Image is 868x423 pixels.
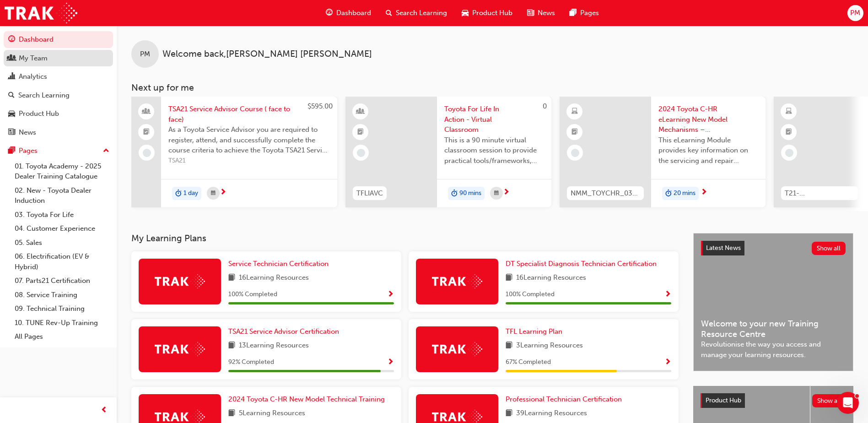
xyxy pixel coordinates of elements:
span: next-icon [503,189,510,197]
span: TFL Learning Plan [506,327,562,336]
span: Show Progress [387,358,394,367]
span: Professional Technician Certification [506,395,622,403]
span: DT Specialist Diagnosis Technician Certification [506,260,657,268]
button: Show Progress [387,357,394,368]
span: Welcome to your new Training Resource Centre [701,319,846,339]
a: guage-iconDashboard [318,4,378,22]
span: $595.00 [307,102,333,110]
span: 67 % Completed [506,357,551,368]
a: Search Learning [4,87,113,104]
span: book-icon [506,408,512,419]
span: PM [140,49,150,60]
span: 92 % Completed [228,357,274,368]
a: 0TFLIAVCToyota For Life In Action - Virtual ClassroomThis is a 90 minute virtual classroom sessio... [345,97,551,207]
span: PM [850,8,860,18]
a: search-iconSearch Learning [378,4,454,22]
a: Latest NewsShow all [701,241,846,255]
a: Analytics [4,68,113,85]
a: Service Technician Certification [228,259,332,269]
span: book-icon [228,340,235,352]
span: 2024 Toyota C-HR eLearning New Model Mechanisms – Serviceability (Module 5) [658,104,758,135]
button: PM [847,5,863,21]
a: pages-iconPages [562,4,606,22]
span: 100 % Completed [228,289,277,300]
span: Search Learning [396,8,447,18]
span: 0 [543,102,547,110]
span: calendar-icon [494,188,499,199]
span: 2024 Toyota C-HR New Model Technical Training [228,395,385,403]
a: TSA21 Service Advisor Certification [228,326,343,337]
span: 16 Learning Resources [516,272,586,284]
span: booktick-icon [571,126,578,138]
a: 04. Customer Experience [11,222,113,236]
a: 08. Service Training [11,288,113,302]
span: book-icon [506,340,512,352]
div: Product Hub [19,108,59,119]
span: Toyota For Life In Action - Virtual Classroom [444,104,544,135]
span: learningRecordVerb_NONE-icon [143,149,151,157]
span: Dashboard [336,8,371,18]
span: learningRecordVerb_NONE-icon [571,149,579,157]
a: 05. Sales [11,236,113,250]
span: Revolutionise the way you access and manage your learning resources. [701,339,846,360]
a: news-iconNews [520,4,562,22]
a: $595.00TSA21 Service Advisor Course ( face to face)As a Toyota Service Advisor you are required t... [131,97,337,207]
img: Trak [155,342,205,356]
span: Show Progress [664,291,671,299]
button: Pages [4,142,113,159]
span: Service Technician Certification [228,260,329,268]
span: 20 mins [674,188,695,199]
span: Latest News [706,244,741,252]
span: news-icon [527,7,534,19]
button: Show Progress [664,357,671,368]
span: search-icon [386,7,392,19]
span: booktick-icon [357,126,364,138]
span: guage-icon [326,7,333,19]
span: This eLearning Module provides key information on the servicing and repair requirements associate... [658,135,758,166]
button: Show Progress [664,289,671,300]
a: NMM_TOYCHR_032024_MODULE_52024 Toyota C-HR eLearning New Model Mechanisms – Serviceability (Modul... [560,97,766,207]
span: calendar-icon [211,188,216,199]
span: Show Progress [664,358,671,367]
span: book-icon [506,272,512,284]
span: car-icon [8,110,15,118]
span: 13 Learning Resources [239,340,309,352]
span: Show Progress [387,291,394,299]
a: 09. Technical Training [11,302,113,316]
div: Search Learning [18,90,70,101]
a: 10. TUNE Rev-Up Training [11,316,113,330]
span: 16 Learning Resources [239,272,309,284]
span: 39 Learning Resources [516,408,587,419]
iframe: Intercom live chat [837,392,859,414]
h3: Next up for me [117,82,868,93]
a: 2024 Toyota C-HR New Model Technical Training [228,394,388,405]
div: Pages [19,146,38,156]
a: Dashboard [4,31,113,48]
span: learningResourceType_ELEARNING-icon [571,106,578,118]
span: people-icon [8,54,15,63]
span: book-icon [228,272,235,284]
a: Product HubShow all [701,393,846,408]
span: 1 day [183,188,198,199]
span: News [538,8,555,18]
span: Product Hub [706,396,741,404]
span: learningResourceType_ELEARNING-icon [786,106,792,118]
span: This is a 90 minute virtual classroom session to provide practical tools/frameworks, behaviours a... [444,135,544,166]
span: guage-icon [8,36,15,44]
a: All Pages [11,330,113,344]
a: car-iconProduct Hub [454,4,520,22]
button: Show Progress [387,289,394,300]
span: T21-PTEN_PEIR_PRE_READ [785,188,854,199]
span: pages-icon [8,147,15,155]
span: 90 mins [459,188,481,199]
span: NMM_TOYCHR_032024_MODULE_5 [571,188,640,199]
a: 07. Parts21 Certification [11,274,113,288]
img: Trak [5,3,77,23]
span: next-icon [220,189,226,197]
span: learningResourceType_INSTRUCTOR_LED-icon [357,106,364,118]
span: prev-icon [101,405,108,416]
span: news-icon [8,129,15,137]
span: TSA21 Service Advisor Course ( face to face) [168,104,330,125]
